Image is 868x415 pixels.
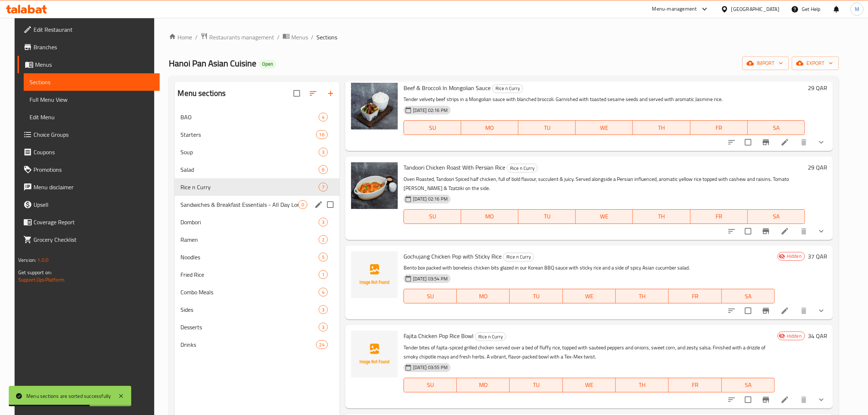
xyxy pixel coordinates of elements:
[277,33,280,42] li: /
[521,211,573,222] span: TU
[404,251,502,262] span: Gochujang Chicken Pop with Sticky Rice
[566,291,613,302] span: WE
[319,183,328,191] div: items
[792,57,839,70] button: export
[579,123,630,133] span: WE
[404,95,805,104] p: Tender velvety beef strips in a Mongolian sauce with blanched broccoli. Garnished with toasted se...
[175,161,339,178] div: Salad6
[817,395,826,404] svg: Show Choices
[34,218,154,226] span: Coverage Report
[319,165,328,174] div: items
[633,209,690,224] button: TH
[795,302,813,319] button: delete
[319,219,327,226] span: 3
[725,380,772,390] span: SA
[319,166,327,173] span: 6
[175,283,339,301] div: Combo Meals4
[201,32,274,42] a: Restaurants management
[404,209,461,224] button: SU
[461,120,518,135] button: MO
[175,266,339,283] div: Fried Rice1
[319,114,327,121] span: 4
[404,378,457,392] button: SU
[410,364,451,371] span: [DATE] 03:55 PM
[672,291,719,302] span: FR
[808,331,827,341] h6: 34 QAR
[507,164,538,172] div: Rice n Curry
[813,302,830,319] button: show more
[493,84,523,93] span: Rice n Curry
[316,33,337,42] span: Sections
[180,183,318,191] span: Rice n Curry
[259,60,276,69] div: Open
[757,222,775,240] button: Branch-specific-item
[175,178,339,196] div: Rice n Curry7
[457,378,510,392] button: MO
[322,85,339,102] button: Add section
[34,130,154,139] span: Choice Groups
[563,378,616,392] button: WE
[461,209,518,224] button: MO
[319,235,328,244] div: items
[30,95,154,104] span: Full Menu View
[37,255,48,265] span: 1.0.0
[690,209,748,224] button: FR
[795,391,813,408] button: delete
[180,288,318,296] span: Combo Meals
[180,165,318,174] span: Salad
[404,162,505,173] span: Tandoori Chicken Roast With Persian Rice
[351,251,398,298] img: Gochujang Chicken Pop with Sticky Rice
[319,270,328,279] div: items
[407,123,458,133] span: SU
[175,126,339,143] div: Starters16
[180,270,318,279] span: Fried Rice
[175,143,339,161] div: Soup3
[633,120,690,135] button: TH
[740,303,756,318] span: Select to update
[24,73,160,91] a: Sections
[34,43,154,51] span: Branches
[521,123,573,133] span: TU
[757,391,775,408] button: Branch-specific-item
[795,133,813,151] button: delete
[460,291,507,302] span: MO
[616,289,669,303] button: TH
[722,289,775,303] button: SA
[576,120,633,135] button: WE
[781,395,789,404] a: Edit menu item
[475,332,506,341] div: Rice n Curry
[855,5,859,13] span: M
[17,231,160,248] a: Grocery Checklist
[740,392,756,407] span: Select to update
[813,133,830,151] button: show more
[304,85,322,102] span: Sort sections
[30,113,154,121] span: Edit Menu
[18,268,52,277] span: Get support on:
[410,275,451,282] span: [DATE] 03:54 PM
[513,380,560,390] span: TU
[748,209,805,224] button: SA
[175,248,339,266] div: Noodles5
[319,306,327,313] span: 3
[742,57,789,70] button: import
[17,178,160,196] a: Menu disclaimer
[731,5,779,13] div: [GEOGRAPHIC_DATA]
[319,149,327,156] span: 3
[209,33,274,42] span: Restaurants management
[18,275,65,284] a: Support.OpsPlatform
[169,33,192,42] a: Home
[407,380,454,390] span: SU
[319,236,327,243] span: 2
[404,120,461,135] button: SU
[319,324,327,331] span: 3
[784,253,805,260] span: Hidden
[410,195,451,202] span: [DATE] 02:16 PM
[30,78,154,86] span: Sections
[693,211,745,222] span: FR
[175,301,339,318] div: Sides3
[751,211,802,222] span: SA
[180,130,316,139] div: Starters
[507,164,537,172] span: Rice n Curry
[319,289,327,296] span: 4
